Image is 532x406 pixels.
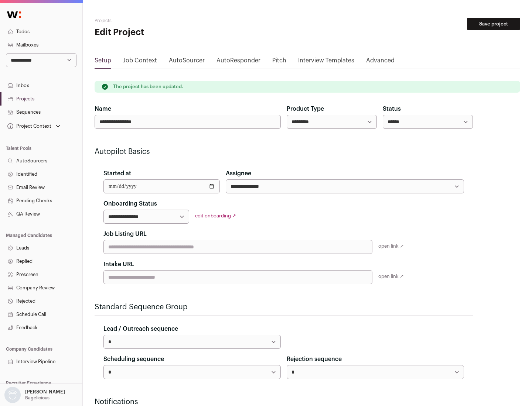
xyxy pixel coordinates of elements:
label: Assignee [226,169,251,178]
label: Product Type [287,104,324,113]
a: Pitch [272,56,286,68]
button: Save project [467,18,520,30]
label: Status [383,104,401,113]
a: AutoResponder [216,56,260,68]
a: Job Context [123,56,157,68]
label: Onboarding Status [103,199,157,208]
h1: Edit Project [95,27,236,38]
label: Scheduling sequence [103,355,164,364]
label: Job Listing URL [103,230,147,238]
label: Rejection sequence [287,355,342,364]
label: Name [95,104,111,113]
button: Open dropdown [6,121,62,131]
p: The project has been updated. [113,84,183,90]
div: Project Context [6,123,51,129]
button: Open dropdown [3,387,66,403]
p: Bagelicious [25,395,50,401]
label: Started at [103,169,131,178]
a: Interview Templates [298,56,354,68]
img: nopic.png [4,387,21,403]
img: Wellfound [3,7,25,22]
label: Intake URL [103,260,134,269]
label: Lead / Outreach sequence [103,324,178,333]
a: edit onboarding ↗ [195,213,236,218]
h2: Autopilot Basics [95,147,473,157]
a: AutoSourcer [169,56,205,68]
a: Advanced [366,56,395,68]
a: Setup [95,56,111,68]
h2: Projects [95,18,236,24]
h2: Standard Sequence Group [95,302,473,312]
p: [PERSON_NAME] [25,389,65,395]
